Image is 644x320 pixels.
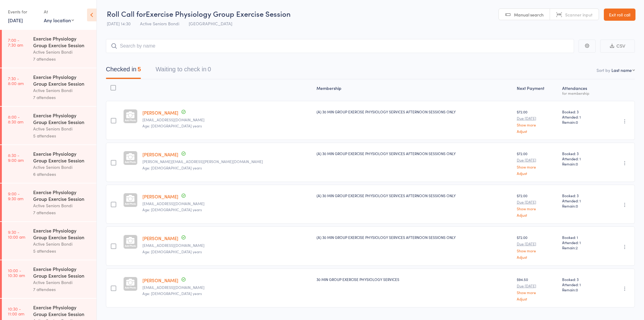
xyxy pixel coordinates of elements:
[33,189,91,202] div: Exercise Physiology Group Exercise Session
[142,109,178,116] a: [PERSON_NAME]
[142,249,202,254] span: Age: [DEMOGRAPHIC_DATA] years
[514,82,560,98] div: Next Payment
[597,67,610,73] label: Sort by
[142,201,312,206] small: lilyamd@gmail.com
[142,291,202,296] span: Age: [DEMOGRAPHIC_DATA] years
[106,39,574,53] input: Search by name
[33,55,91,62] div: 7 attendees
[576,245,578,250] span: 2
[517,255,557,259] a: Adjust
[33,171,91,178] div: 6 attendees
[142,207,202,212] span: Age: [DEMOGRAPHIC_DATA] years
[317,235,512,240] div: (A) 30 MIN GROUP EXERCISE PHYSIOLOGY SERVICES AFTERNOON SESSIONS ONLY
[576,161,578,166] span: 0
[142,118,312,122] small: Jmbellenger@gmail.com
[107,20,131,27] span: [DATE] 14:30
[517,171,557,175] a: Adjust
[517,200,557,204] small: Due [DATE]
[562,119,602,125] span: Remain:
[517,207,557,211] a: Show more
[517,235,557,259] div: $72.00
[562,109,602,114] span: Booked: 3
[562,161,602,166] span: Remain:
[604,9,635,21] a: Exit roll call
[562,287,602,292] span: Remain:
[8,268,25,278] time: 10:00 - 10:30 am
[317,151,512,156] div: (A) 30 MIN GROUP EXERCISE PHYSIOLOGY SERVICES AFTERNOON SESSIONS ONLY
[517,297,557,301] a: Adjust
[8,7,38,17] div: Events for
[33,73,91,87] div: Exercise Physiology Group Exercise Session
[106,63,141,79] button: Checked in5
[517,193,557,217] div: $72.00
[33,112,91,125] div: Exercise Physiology Group Exercise Session
[562,198,602,203] span: Attended: 1
[562,245,602,250] span: Remain:
[8,306,24,316] time: 10:30 - 11:00 am
[33,227,91,240] div: Exercise Physiology Group Exercise Session
[2,145,96,183] a: 8:30 -9:00 amExercise Physiology Group Exercise SessionActive Seniors Bondi6 attendees
[517,158,557,162] small: Due [DATE]
[2,183,96,221] a: 9:00 -9:30 amExercise Physiology Group Exercise SessionActive Seniors Bondi7 attendees
[517,123,557,127] a: Show more
[33,279,91,286] div: Active Seniors Bondi
[2,30,96,68] a: 7:00 -7:30 amExercise Physiology Group Exercise SessionActive Seniors Bondi7 attendees
[142,151,178,158] a: [PERSON_NAME]
[517,284,557,288] small: Due [DATE]
[562,156,602,161] span: Attended: 1
[8,37,23,47] time: 7:00 - 7:30 am
[33,87,91,94] div: Active Seniors Bondi
[33,150,91,164] div: Exercise Physiology Group Exercise Session
[189,20,232,27] span: [GEOGRAPHIC_DATA]
[517,277,557,301] div: $94.50
[33,164,91,171] div: Active Seniors Bondi
[317,109,512,114] div: (A) 30 MIN GROUP EXERCISE PHYSIOLOGY SERVICES AFTERNOON SESSIONS ONLY
[142,193,178,200] a: [PERSON_NAME]
[562,151,602,156] span: Booked: 3
[33,132,91,139] div: 5 attendees
[142,159,312,164] small: Chris.bellenger@gmail.com
[33,48,91,55] div: Active Seniors Bondi
[33,286,91,293] div: 7 attendees
[142,285,312,290] small: henrywirth@optusnet.com.au
[107,9,146,19] span: Roll Call for
[562,193,602,198] span: Booked: 3
[517,116,557,120] small: Due [DATE]
[317,193,512,198] div: (A) 30 MIN GROUP EXERCISE PHYSIOLOGY SERVICES AFTERNOON SESSIONS ONLY
[8,153,24,162] time: 8:30 - 9:00 am
[560,82,604,98] div: Atten­dances
[600,40,635,53] button: CSV
[142,165,202,170] span: Age: [DEMOGRAPHIC_DATA] years
[8,114,23,124] time: 8:00 - 8:30 am
[562,235,602,240] span: Booked: 1
[562,203,602,208] span: Remain:
[576,287,578,292] span: 0
[33,304,91,317] div: Exercise Physiology Group Exercise Session
[314,82,514,98] div: Membership
[142,123,202,128] span: Age: [DEMOGRAPHIC_DATA] years
[562,91,602,95] div: for membership
[317,277,512,282] div: 30 MIN GROUP EXERCISE PHYSIOLOGY SERVICES
[142,243,312,247] small: rosarosenstraus@icloud.com
[8,17,23,23] a: [DATE]
[2,260,96,298] a: 10:00 -10:30 amExercise Physiology Group Exercise SessionActive Seniors Bondi7 attendees
[562,282,602,287] span: Attended: 1
[576,119,578,125] span: 0
[33,247,91,254] div: 5 attendees
[140,20,179,27] span: Active Seniors Bondi
[156,63,211,79] button: Waiting to check in0
[33,35,91,48] div: Exercise Physiology Group Exercise Session
[44,17,74,23] div: Any location
[514,12,544,18] span: Manual search
[8,76,24,86] time: 7:30 - 8:00 am
[33,265,91,279] div: Exercise Physiology Group Exercise Session
[562,114,602,119] span: Attended: 1
[33,125,91,132] div: Active Seniors Bondi
[2,68,96,106] a: 7:30 -8:00 amExercise Physiology Group Exercise SessionActive Seniors Bondi7 attendees
[142,277,178,283] a: [PERSON_NAME]
[517,290,557,294] a: Show more
[517,213,557,217] a: Adjust
[8,229,25,239] time: 9:30 - 10:00 am
[611,67,632,73] div: Last name
[562,240,602,245] span: Attended: 1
